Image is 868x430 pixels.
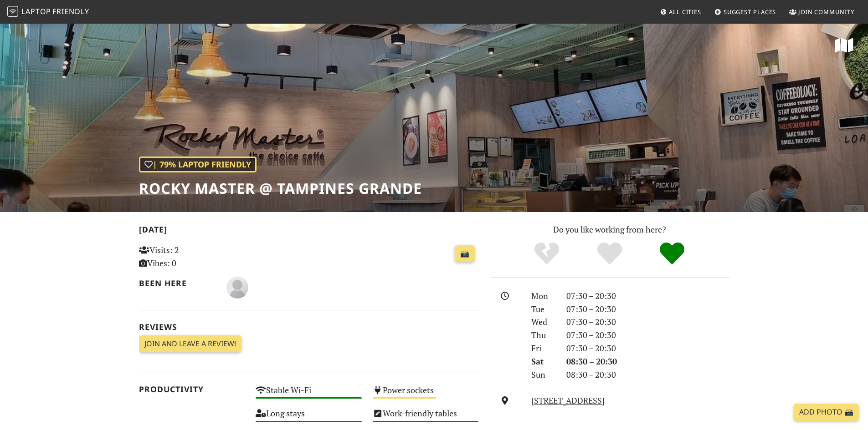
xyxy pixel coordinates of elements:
h2: Been here [139,278,216,288]
span: Join Community [798,8,854,16]
h2: Reviews [139,322,479,332]
div: Mon [526,289,560,303]
a: [STREET_ADDRESS] [531,395,605,406]
span: Chaehyun Lee [226,281,248,292]
div: Power sockets [367,383,484,406]
div: 07:30 – 20:30 [561,303,735,316]
div: 07:30 – 20:30 [561,289,735,303]
a: Add Photo 📸 [794,404,859,421]
h2: Productivity [139,384,245,394]
a: 📸 [455,245,475,263]
div: Fri [526,342,560,355]
div: 07:30 – 20:30 [561,342,735,355]
p: Visits: 2 Vibes: 0 [139,243,245,270]
span: All Cities [669,8,701,16]
div: Long stays [250,406,367,429]
a: Join and leave a review! [139,335,241,353]
div: No [515,241,578,266]
span: Friendly [52,6,89,16]
a: Suggest Places [711,4,780,20]
div: Stable Wi-Fi [250,383,367,406]
div: Thu [526,329,560,342]
h1: Rocky Master @ Tampines Grande [139,180,422,197]
img: LaptopFriendly [7,6,18,17]
img: blank-535327c66bd565773addf3077783bbfce4b00ec00e9fd257753287c682c7fa38.png [226,277,248,298]
div: Definitely! [641,241,704,266]
div: Sat [526,355,560,368]
div: Work-friendly tables [367,406,484,429]
div: | 79% Laptop Friendly [139,157,257,172]
div: Wed [526,315,560,329]
div: Sun [526,368,560,381]
a: All Cities [656,4,705,20]
div: 07:30 – 20:30 [561,329,735,342]
div: 08:30 – 20:30 [561,355,735,368]
h2: [DATE] [139,225,479,238]
div: Tue [526,303,560,316]
div: 08:30 – 20:30 [561,368,735,381]
div: Yes [578,241,641,266]
p: Do you like working from here? [490,223,729,236]
div: 07:30 – 20:30 [561,315,735,329]
span: Laptop [21,6,51,16]
span: Suggest Places [724,8,776,16]
a: Join Community [786,4,858,20]
a: LaptopFriendly LaptopFriendly [7,4,89,20]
